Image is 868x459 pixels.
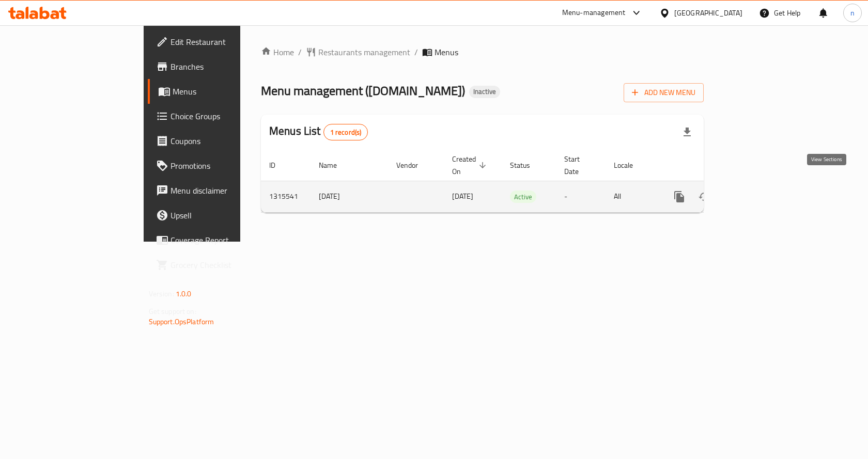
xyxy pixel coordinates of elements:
a: Coverage Report [148,228,289,252]
span: Upsell [171,209,281,221]
a: Menu disclaimer [148,178,289,203]
span: Status [510,159,544,171]
li: / [298,46,302,58]
span: Branches [171,60,281,73]
span: Restaurants management [318,46,410,58]
span: Menu disclaimer [171,184,281,197]
span: Get support on: [149,305,196,318]
span: Locale [614,159,646,171]
span: n [850,7,855,19]
span: Inactive [469,87,500,96]
div: Total records count [323,124,368,140]
span: 1 record(s) [324,128,368,137]
span: Active [510,191,536,203]
span: Start Date [564,153,593,178]
span: Edit Restaurant [171,36,281,48]
a: Menus [148,79,289,104]
span: Menu management ( [DOMAIN_NAME] ) [261,79,465,102]
div: Menu-management [562,7,626,19]
a: Support.OpsPlatform [149,315,214,328]
span: Menus [173,85,281,98]
a: Promotions [148,153,289,178]
a: Branches [148,54,289,79]
span: Coupons [171,135,281,147]
span: Choice Groups [171,110,281,122]
button: Add New Menu [624,83,704,102]
a: Restaurants management [306,46,410,58]
li: / [414,46,418,58]
span: 1.0.0 [176,287,192,300]
td: [DATE] [311,181,388,212]
span: Created On [452,153,489,178]
div: Inactive [469,86,500,98]
span: Grocery Checklist [171,259,281,271]
span: [DATE] [452,189,473,203]
span: Menus [435,46,458,58]
a: Choice Groups [148,104,289,129]
h2: Menus List [269,123,368,140]
td: - [556,181,606,212]
div: [GEOGRAPHIC_DATA] [674,7,742,19]
td: All [606,181,659,212]
button: Change Status [692,184,717,209]
span: Promotions [171,160,281,172]
span: Vendor [396,159,431,171]
div: Export file [675,120,700,145]
th: Actions [659,150,774,181]
a: Coupons [148,129,289,153]
a: Grocery Checklist [148,252,289,277]
span: ID [269,159,289,171]
span: Name [319,159,350,171]
span: Coverage Report [171,234,281,246]
span: Version: [149,287,174,300]
nav: breadcrumb [261,46,704,58]
table: enhanced table [261,150,774,213]
a: Upsell [148,203,289,228]
button: more [667,184,692,209]
span: Add New Menu [632,86,695,99]
a: Edit Restaurant [148,29,289,54]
